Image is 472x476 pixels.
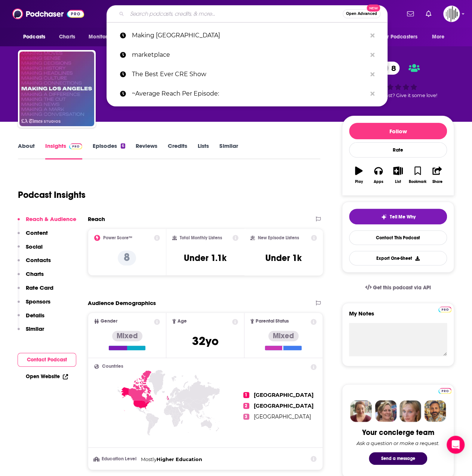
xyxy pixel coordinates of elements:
a: Reviews [136,142,157,159]
h3: Under 1.1k [184,252,226,264]
button: Play [349,162,368,189]
span: For Podcasters [382,32,417,42]
button: Social [18,243,43,257]
img: Podchaser - Follow, Share and Rate Podcasts [12,7,84,21]
p: Similar [26,325,44,332]
p: Sponsors [26,298,50,305]
button: Reach & Audience [18,215,76,229]
button: open menu [377,30,428,44]
label: My Notes [349,310,447,323]
a: Pro website [438,305,451,312]
a: Similar [219,142,238,159]
div: List [395,180,401,184]
img: User Profile [443,6,460,22]
div: 6 [121,143,125,149]
a: ~Average Reach Per Episode: [107,84,388,103]
button: Show profile menu [443,6,460,22]
div: Share [432,180,442,184]
button: Export One-Sheet [349,251,447,265]
div: Open Intercom Messenger [447,436,465,454]
span: [GEOGRAPHIC_DATA] [254,402,314,409]
p: Social [26,243,43,250]
span: New [367,4,380,12]
a: Open Website [26,373,68,380]
img: tell me why sparkle [381,214,387,220]
a: Episodes6 [93,142,125,159]
img: Barbara Profile [375,400,397,422]
button: Rate Card [18,284,53,298]
p: ~Average Reach Per Episode: [132,84,367,103]
span: 8 [384,62,400,75]
span: Parental Status [256,319,289,324]
button: open menu [18,30,55,44]
span: Countries [102,364,123,369]
div: Bookmark [409,180,426,184]
a: Contact This Podcast [349,230,447,245]
p: Reach & Audience [26,215,76,223]
h1: Podcast Insights [18,189,86,200]
span: Logged in as gpg2 [443,6,460,22]
span: Higher Education [157,456,202,462]
button: tell me why sparkleTell Me Why [349,209,447,224]
button: Charts [18,270,44,284]
a: Pro website [438,387,451,394]
button: Bookmark [408,162,427,189]
h2: Total Monthly Listens [180,235,222,240]
span: Charts [59,32,75,42]
p: Rate Card [26,284,53,291]
a: Lists [198,142,209,159]
input: Search podcasts, credits, & more... [127,8,343,20]
a: 8 [376,62,400,75]
button: Open AdvancedNew [343,9,380,18]
p: The Best Ever CRE Show [132,65,367,84]
p: Charts [26,270,44,277]
button: Contact Podcast [18,353,76,367]
img: Jon Profile [424,400,446,422]
a: marketplace [107,45,388,65]
div: Mixed [112,331,142,341]
div: Search podcasts, credits, & more... [107,5,388,22]
div: Ask a question or make a request. [357,440,439,446]
img: Jules Profile [399,400,421,422]
button: Follow [349,123,447,139]
button: List [388,162,408,189]
p: Contacts [26,256,51,264]
p: 8 [118,251,136,265]
span: Open Advanced [346,12,377,16]
span: Tell Me Why [390,214,416,220]
button: Apps [368,162,388,189]
div: Mixed [268,331,299,341]
p: Making Los Angeles [132,26,367,45]
span: 2 [243,403,249,409]
button: Send a message [369,452,427,465]
span: 3 [243,414,249,420]
p: Details [26,312,44,319]
h3: Under 1k [265,252,302,264]
div: Apps [374,180,383,184]
button: Content [18,229,48,243]
span: 32 yo [192,334,219,348]
span: Podcasts [23,32,45,42]
button: Contacts [18,256,51,270]
img: Podchaser Pro [438,307,451,312]
img: Making Los Angeles [19,52,94,126]
h2: Audience Demographics [88,299,156,307]
h3: Education Level [94,457,138,461]
button: open menu [83,30,125,44]
button: Similar [18,325,44,339]
div: Your concierge team [362,428,434,437]
a: Making [GEOGRAPHIC_DATA] [107,26,388,45]
img: Podchaser Pro [69,143,82,149]
button: Details [18,312,44,326]
a: InsightsPodchaser Pro [45,142,82,159]
p: marketplace [132,45,367,65]
span: Mostly [141,456,157,462]
a: Get this podcast via API [359,279,437,297]
a: Show notifications dropdown [404,7,417,20]
a: The Best Ever CRE Show [107,65,388,84]
div: Play [355,180,363,184]
p: Content [26,229,48,236]
span: Gender [101,319,117,324]
span: [GEOGRAPHIC_DATA] [254,413,311,420]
